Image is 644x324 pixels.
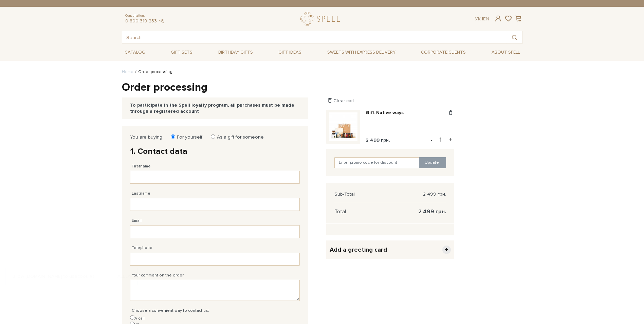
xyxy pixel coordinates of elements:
[482,16,483,22] span: |
[168,47,195,58] span: Gift sets
[216,47,256,58] span: Birthday gifts
[334,209,346,215] span: Total
[300,12,343,26] a: logo
[334,157,420,168] input: Enter promo code for discount
[326,97,454,104] div: Clear cart
[423,191,446,197] span: 2 499 грн.
[125,14,165,18] span: Consultation:
[334,191,355,197] span: Sub-Total
[489,47,522,58] span: About Spell
[122,47,148,58] span: Catalog
[132,191,150,197] label: Lastname
[5,273,137,280] div: I allow [DOMAIN_NAME] to use
[325,47,398,58] a: Sweets with express delivery
[475,16,481,22] a: Ук
[122,80,522,95] h1: Order processing
[125,18,157,24] a: 0 800 319 233
[130,102,300,114] div: To participate in the Spell loyalty program, all purchases must be made through a registered account
[366,137,390,143] span: 2 499 грн.
[446,135,454,145] button: +
[172,134,202,140] label: For yourself
[507,31,522,43] button: Search
[211,134,215,139] input: As a gift for someone
[130,315,145,322] label: A call
[130,134,162,140] label: You are buying
[122,69,133,74] a: Home
[132,245,152,251] label: Telephone
[171,134,175,139] input: For yourself
[442,246,451,254] span: +
[133,69,172,75] li: Order processing
[117,273,133,280] a: Allow
[130,146,300,157] h2: 1. Contact data
[159,18,165,24] a: telegram
[329,112,357,141] img: Gift Native ways
[132,163,151,169] label: Firstname
[366,110,409,116] a: Gift Native ways
[276,47,304,58] span: Gift ideas
[418,209,446,215] span: 2 499 грн.
[213,134,264,140] label: As a gift for someone
[419,157,446,168] button: Update
[475,16,489,22] div: En
[132,218,142,224] label: Email
[77,273,95,279] a: cookies
[130,315,134,320] input: A call
[330,246,387,254] span: Add a greeting card
[428,135,435,145] button: -
[418,47,468,58] a: Corporate clients
[132,272,184,278] label: Your comment on the order
[122,31,507,43] input: Search
[132,308,209,314] label: Choose a convenient way to contact us:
